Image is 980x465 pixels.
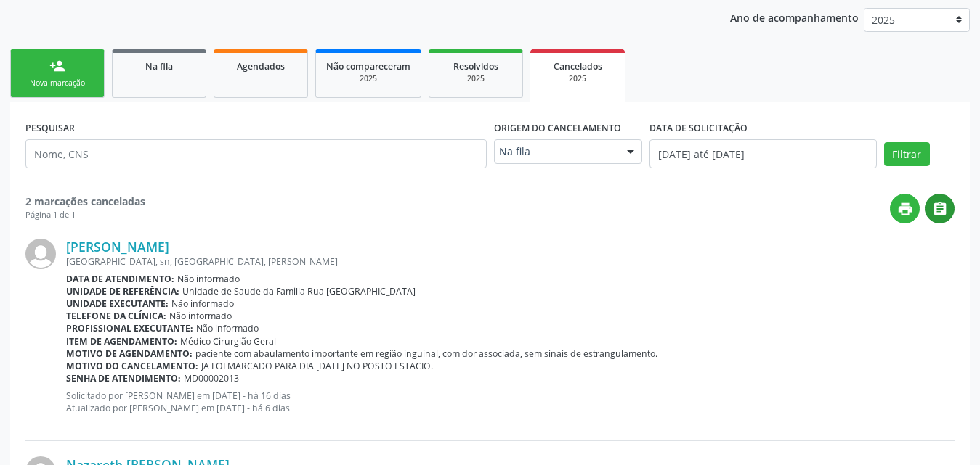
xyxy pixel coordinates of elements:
[453,60,498,73] span: Resolvidos
[182,285,416,297] span: Unidade de Saude da Familia Rua [GEOGRAPHIC_DATA]
[66,372,181,384] b: Senha de atendimento:
[25,239,56,269] img: img
[184,372,239,384] span: MD00002013
[66,297,169,310] b: Unidade executante:
[440,73,512,84] div: 2025
[66,285,179,297] b: Unidade de referência:
[730,8,859,26] p: Ano de acompanhamento
[66,310,166,322] b: Telefone da clínica:
[540,73,615,84] div: 2025
[66,390,955,414] p: Solicitado por [PERSON_NAME] em [DATE] - há 16 dias Atualizado por [PERSON_NAME] em [DATE] - há 6...
[66,360,198,372] b: Motivo do cancelamento:
[66,335,177,347] b: Item de agendamento:
[326,60,410,73] span: Não compareceram
[66,273,174,285] b: Data de atendimento:
[66,322,193,334] b: Profissional executante:
[66,239,169,255] a: [PERSON_NAME]
[932,201,948,217] i: 
[171,297,234,310] span: Não informado
[180,335,276,347] span: Médico Cirurgião Geral
[499,144,613,159] span: Na fila
[25,117,75,139] label: PESQUISAR
[649,117,748,139] label: DATA DE SOLICITAÇÃO
[326,73,410,84] div: 2025
[25,139,487,168] input: Nome, CNS
[25,194,145,208] strong: 2 marcações canceladas
[145,60,173,73] span: Na fila
[169,310,232,322] span: Não informado
[237,60,285,73] span: Agendados
[649,139,876,168] input: Selecione um intervalo
[49,58,65,74] div: person_add
[196,322,259,334] span: Não informado
[890,194,920,223] button: print
[177,273,240,285] span: Não informado
[195,347,657,360] span: paciente com abaulamento importante em região inguinal, com dor associada, sem sinais de estrangu...
[66,255,955,268] div: [GEOGRAPHIC_DATA], sn, [GEOGRAPHIC_DATA], [PERSON_NAME]
[66,347,193,360] b: Motivo de agendamento:
[494,117,621,139] label: Origem do cancelamento
[897,201,913,217] i: print
[884,142,930,167] button: Filtrar
[201,360,433,372] span: JA FOI MARCADO PARA DIA [DATE] NO POSTO ESTACIO.
[554,60,602,73] span: Cancelados
[925,194,955,223] button: 
[25,209,145,221] div: Página 1 de 1
[21,78,94,89] div: Nova marcação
